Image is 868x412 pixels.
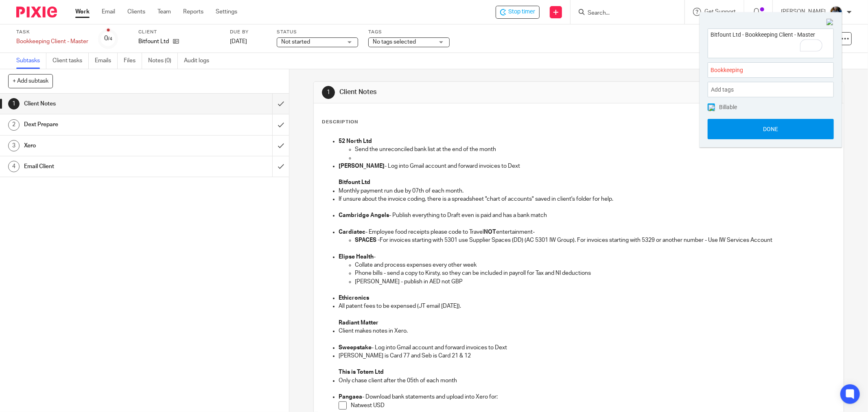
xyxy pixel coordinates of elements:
a: Email [102,8,115,16]
strong: Pangaea [339,394,362,400]
small: /4 [108,37,112,41]
strong: 52 North Ltd [339,138,372,144]
p: Send the unreconciled bank list at the end of the month [355,145,835,153]
a: Settings [216,8,237,16]
p: For invoices starting with 5301 use Supplier Spaces (DD) (AC 5301 IW Group). For invoices startin... [355,236,835,244]
label: Task [16,29,88,35]
a: Work [75,8,90,16]
h1: Dext Prepare [24,118,184,131]
p: Bitfount Ltd [138,37,169,46]
img: Jaskaran%20Singh.jpeg [830,6,843,19]
textarea: To enrich screen reader interactions, please activate Accessibility in Grammarly extension settings [708,29,833,55]
div: 1 [322,86,335,99]
p: Only chase client after the 05th of each month [339,377,835,385]
div: 1 [8,98,20,110]
p: [PERSON_NAME] - publish in AED not GBP [355,278,835,286]
a: Audit logs [184,53,215,69]
strong: NOT [484,229,496,235]
button: Done [708,119,834,139]
span: Add tags [711,83,738,96]
a: Subtasks [16,53,46,69]
strong: Cardiatec [339,229,365,235]
p: [PERSON_NAME] [781,8,826,16]
div: 4 [8,161,20,172]
a: Clients [127,8,145,16]
h1: Xero [24,140,184,152]
h1: Client Notes [24,98,184,110]
p: All patent fees to be expensed (JT email [DATE]). [339,302,835,310]
strong: SPACES - [355,237,380,243]
label: Due by [230,29,267,35]
strong: Radiant Matter [339,320,378,326]
p: Description [322,119,358,125]
a: Team [157,8,171,16]
div: Bitfount Ltd - Bookkeeping Client - Master [496,6,540,19]
p: [PERSON_NAME] is Card 77 and Seb is Card 21 & 12 [339,352,835,360]
span: No tags selected [373,39,416,45]
img: checked.png [708,105,715,111]
p: If unsure about the invoice coding, there is a spreadsheet "chart of accounts" saved in client's ... [339,195,835,203]
p: Collate and process expenses every other week [355,261,835,269]
span: Get Support [704,9,736,15]
span: Not started [281,39,310,45]
div: 2 [8,119,20,131]
img: Close [826,19,834,26]
strong: This is Totem Ltd [339,369,384,375]
p: Client makes notes in Xero. [339,327,835,335]
strong: [PERSON_NAME] [339,163,385,169]
strong: Cambridge Angels [339,213,389,218]
h1: Email Client [24,160,184,173]
a: Reports [183,8,203,16]
strong: Bitfount Ltd [339,180,370,185]
strong: Sweepstake [339,345,372,351]
p: Monthly payment run due by 07th of each month. [339,187,835,195]
a: Notes (0) [148,53,178,69]
p: Phone bills - send a copy to Kirsty, so they can be included in payroll for Tax and NI deductions [355,269,835,277]
p: - Employee food receipts please code to Travel entertainment- [339,228,835,236]
strong: Ethicronics [339,295,369,301]
p: - Log into Gmail account and forward invoices to Dext [339,162,835,170]
h1: Client Notes [339,88,596,96]
strong: Elipse Health [339,254,374,260]
a: Emails [95,53,118,69]
p: - Log into Gmail account and forward invoices to Dext [339,344,835,352]
p: - Publish everything to Draft even is paid and has a bank match [339,211,835,219]
a: Files [124,53,142,69]
span: Stop timer [508,8,535,16]
div: 0 [104,34,112,43]
p: Natwest USD [351,401,835,410]
span: Billable [719,104,737,110]
label: Client [138,29,220,35]
p: - Download bank statements and upload into Xero for: [339,393,835,401]
label: Status [277,29,358,35]
p: - [339,253,835,261]
span: [DATE] [230,39,247,44]
div: 3 [8,140,20,151]
img: Pixie [16,7,57,18]
div: Bookkeeping Client - Master [16,37,88,46]
label: Tags [368,29,450,35]
a: Client tasks [52,53,89,69]
span: Bookkeeping [711,66,813,75]
button: + Add subtask [8,74,53,88]
input: Search [587,10,660,17]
